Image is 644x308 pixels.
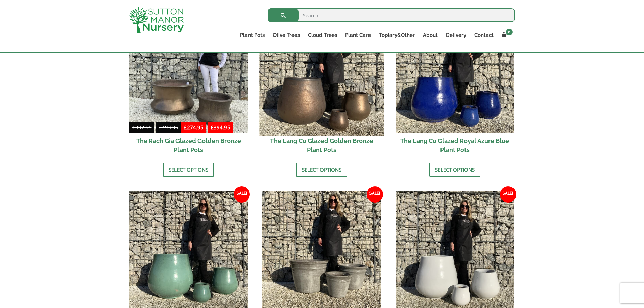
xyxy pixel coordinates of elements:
[470,30,498,40] a: Contact
[304,30,341,40] a: Cloud Trees
[184,124,204,131] bdi: 274.95
[269,30,304,40] a: Olive Trees
[367,186,383,203] span: Sale!
[236,30,269,40] a: Plant Pots
[211,124,214,131] span: £
[211,124,230,131] bdi: 394.95
[129,15,248,133] img: The Rach Gia Glazed Golden Bronze Plant Pots
[234,186,250,203] span: Sale!
[375,30,419,40] a: Topiary&Other
[396,15,514,158] a: Sale! The Lang Co Glazed Royal Azure Blue Plant Pots
[132,124,152,131] bdi: 392.95
[159,124,162,131] span: £
[442,30,470,40] a: Delivery
[262,15,381,158] a: Sale! The Lang Co Glazed Golden Bronze Plant Pots
[498,30,515,40] a: 0
[260,11,384,136] img: The Lang Co Glazed Golden Bronze Plant Pots
[184,124,187,131] span: £
[262,133,381,158] h2: The Lang Co Glazed Golden Bronze Plant Pots
[419,30,442,40] a: About
[429,163,480,177] a: Select options for “The Lang Co Glazed Royal Azure Blue Plant Pots”
[132,124,135,131] span: £
[268,8,515,22] input: Search...
[163,163,214,177] a: Select options for “The Rach Gia Glazed Golden Bronze Plant Pots”
[500,186,516,203] span: Sale!
[159,124,178,131] bdi: 493.95
[181,123,233,133] ins: -
[506,29,513,35] span: 0
[296,163,347,177] a: Select options for “The Lang Co Glazed Golden Bronze Plant Pots”
[129,133,248,158] h2: The Rach Gia Glazed Golden Bronze Plant Pots
[129,123,181,133] del: -
[129,7,184,33] img: logo
[341,30,375,40] a: Plant Care
[396,133,514,158] h2: The Lang Co Glazed Royal Azure Blue Plant Pots
[396,15,514,133] img: The Lang Co Glazed Royal Azure Blue Plant Pots
[129,15,248,158] a: Sale! £392.95-£493.95 £274.95-£394.95 The Rach Gia Glazed Golden Bronze Plant Pots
